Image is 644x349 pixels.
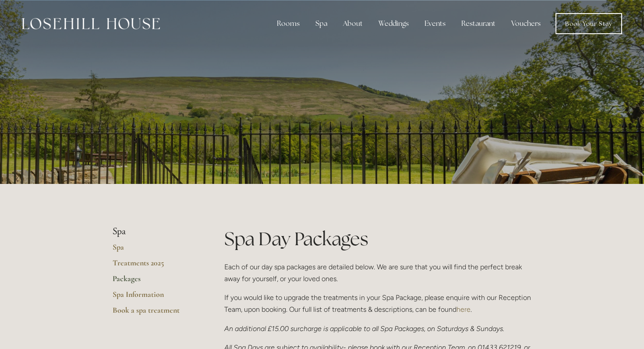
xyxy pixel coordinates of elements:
[418,15,453,32] div: Events
[113,242,196,258] a: Spa
[113,258,196,274] a: Treatments 2025
[113,226,196,237] li: Spa
[22,18,160,29] img: Losehill House
[224,324,504,333] em: An additional £15.00 surcharge is applicable to all Spa Packages, on Saturdays & Sundays.
[113,289,196,305] a: Spa Information
[504,15,548,32] a: Vouchers
[454,15,502,32] div: Restaurant
[456,305,471,314] a: here
[270,15,307,32] div: Rooms
[372,15,416,32] div: Weddings
[336,15,370,32] div: About
[224,292,531,315] p: If you would like to upgrade the treatments in your Spa Package, please enquire with our Receptio...
[224,261,531,285] p: Each of our day spa packages are detailed below. We are sure that you will find the perfect break...
[113,305,196,321] a: Book a spa treatment
[308,15,334,32] div: Spa
[224,226,531,252] h1: Spa Day Packages
[113,274,196,289] a: Packages
[556,13,622,34] a: Book Your Stay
